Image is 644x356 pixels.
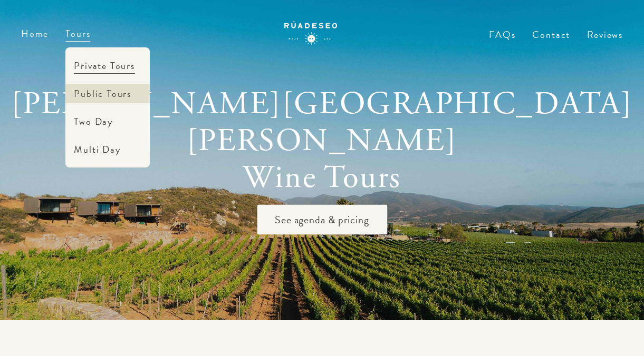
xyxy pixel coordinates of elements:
a: FAQs [489,31,515,55]
span: See agenda & pricing [257,205,387,235]
a: See agenda & pricing [257,216,387,225]
a: Home [21,26,49,41]
a: Tours [65,26,90,41]
a: Contact [532,31,570,55]
a: Reviews [587,27,623,42]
